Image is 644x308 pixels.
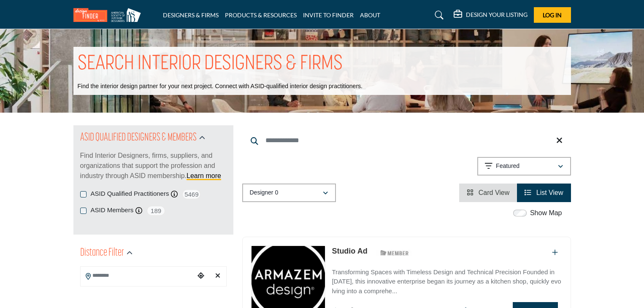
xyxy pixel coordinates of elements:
[225,11,297,19] a: PRODUCTS & RESOURCES
[376,248,414,258] img: ASID Members Badge Icon
[477,157,571,176] button: Featured
[80,130,197,146] h2: ASID QUALIFIED DESIGNERS & MEMBERS
[534,7,571,23] button: Log In
[543,11,562,19] span: Log In
[242,130,571,151] input: Search Keyword
[195,267,207,285] div: Choose your current location
[187,172,221,179] a: Learn more
[332,262,562,296] a: Transforming Spaces with Timeless Design and Technical Precision Founded in [DATE], this innovati...
[332,267,562,296] p: Transforming Spaces with Timeless Design and Technical Precision Founded in [DATE], this innovati...
[466,11,528,19] h5: DESIGN YOUR LISTING
[146,205,165,216] span: 189
[80,208,87,214] input: ASID Members checkbox
[496,162,520,170] p: Featured
[250,189,279,197] p: Designer 0
[479,189,510,196] span: Card View
[427,8,449,22] a: Search
[80,246,124,261] h2: Distance Filter
[303,11,354,19] a: INVITE TO FINDER
[467,189,509,196] a: View Card
[182,189,201,200] span: 5469
[332,246,367,257] p: Studio Ad
[78,82,363,91] p: Find the interior design partner for your next project. Connect with ASID-qualified interior desi...
[242,184,336,202] button: Designer 0
[211,267,224,285] div: Clear search location
[91,189,169,199] label: ASID Qualified Practitioners
[81,267,195,284] input: Search Location
[78,51,343,77] h1: SEARCH INTERIOR DESIGNERS & FIRMS
[517,184,571,202] li: List View
[525,189,563,196] a: View List
[360,11,380,19] a: ABOUT
[163,11,219,19] a: DESIGNERS & FIRMS
[91,205,134,215] label: ASID Members
[552,249,558,256] a: Add To List
[80,151,227,181] p: Find Interior Designers, firms, suppliers, and organizations that support the profession and indu...
[332,247,367,255] a: Studio Ad
[73,8,145,22] img: Site Logo
[459,184,517,202] li: Card View
[454,10,528,20] div: DESIGN YOUR LISTING
[530,208,562,218] label: Show Map
[536,189,563,196] span: List View
[80,191,87,197] input: ASID Qualified Practitioners checkbox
